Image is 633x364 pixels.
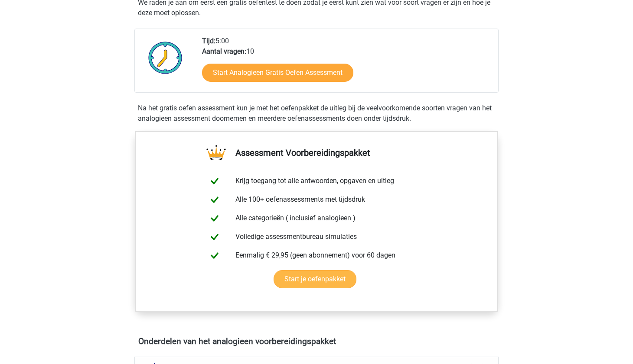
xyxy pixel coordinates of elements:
div: Na het gratis oefen assessment kun je met het oefenpakket de uitleg bij de veelvoorkomende soorte... [134,103,499,124]
div: 5:00 10 [196,36,498,92]
a: Start Analogieen Gratis Oefen Assessment [202,64,353,82]
b: Aantal vragen: [202,47,246,55]
a: Start je oefenpakket [274,270,356,288]
b: Tijd: [202,37,215,45]
img: Klok [144,36,187,79]
h4: Onderdelen van het analogieen voorbereidingspakket [138,336,495,346]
